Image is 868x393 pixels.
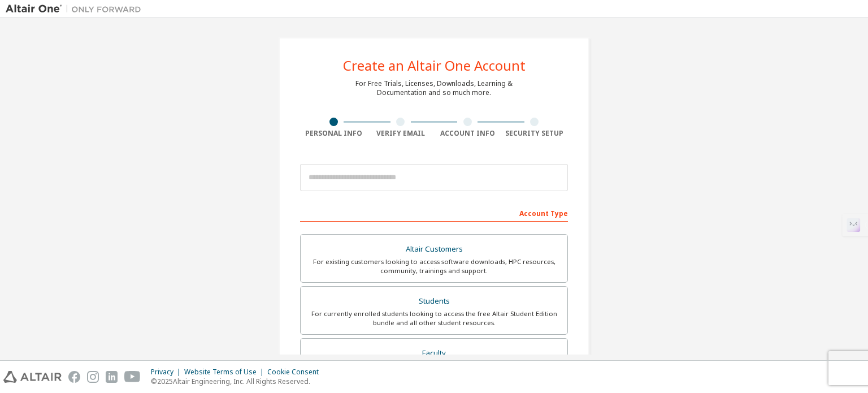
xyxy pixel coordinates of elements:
[87,371,99,383] img: instagram.svg
[307,293,561,309] div: Students
[124,371,141,383] img: youtube.svg
[307,241,561,257] div: Altair Customers
[307,309,561,327] div: For currently enrolled students looking to access the free Altair Student Edition bundle and all ...
[151,377,325,386] p: © 2025 Altair Engineering, Inc. All Rights Reserved.
[307,257,561,275] div: For existing customers looking to access software downloads, HPC resources, community, trainings ...
[6,3,147,15] img: Altair One
[267,368,325,377] div: Cookie Consent
[3,371,62,383] img: altair_logo.svg
[307,346,561,361] div: Faculty
[151,368,184,377] div: Privacy
[434,129,501,138] div: Account Info
[300,204,568,222] div: Account Type
[367,129,435,138] div: Verify Email
[184,368,267,377] div: Website Terms of Use
[300,129,367,138] div: Personal Info
[501,129,568,138] div: Security Setup
[106,371,118,383] img: linkedin.svg
[68,371,80,383] img: facebook.svg
[343,59,526,72] div: Create an Altair One Account
[355,79,513,97] div: For Free Trials, Licenses, Downloads, Learning & Documentation and so much more.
